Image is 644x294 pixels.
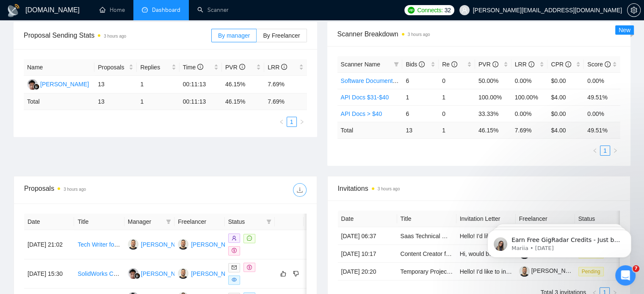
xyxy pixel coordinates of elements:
li: Previous Page [276,117,287,127]
iframe: Intercom notifications message [475,212,644,271]
span: 32 [445,5,451,15]
td: 46.15% [222,76,264,93]
td: [DATE] 21:02 [24,230,74,259]
img: RP [128,268,138,279]
a: 1 [287,117,296,126]
td: 1 [402,89,439,105]
span: mail [232,265,237,270]
td: 100.00% [511,89,548,105]
span: Time [183,64,203,71]
td: 1 [439,122,475,138]
a: RP[PERSON_NAME] [128,270,190,277]
span: dislike [293,270,299,277]
span: info-circle [605,61,611,67]
button: dislike [291,269,301,279]
span: eye [232,277,237,282]
img: CF [178,239,188,250]
td: 0 [439,105,475,122]
th: Status [575,211,634,227]
td: 0.00% [584,105,620,122]
span: filter [392,58,401,71]
td: 46.15 % [222,93,264,110]
span: dashboard [142,7,148,13]
th: Date [24,214,74,230]
td: 7.69 % [511,122,548,138]
td: 0.00% [511,72,548,89]
span: setting [627,7,640,14]
td: [DATE] 15:30 [24,259,74,289]
td: Total [24,93,94,110]
span: Connects: [417,5,442,15]
span: message [247,236,252,241]
span: dollar [232,248,237,253]
a: API Docs $31-$40 [341,94,389,101]
td: 49.51% [584,89,620,105]
span: Earn Free GigRadar Credits - Just by Sharing Your Story! 💬 Want more credits for sending proposal... [37,25,146,233]
a: Software Documentation [341,77,406,84]
span: Status [228,217,263,226]
button: left [276,117,287,127]
span: Hi, would be happy to chat about this opportunity [460,250,588,257]
td: 13 [402,122,439,138]
div: [PERSON_NAME] [191,269,240,278]
li: Previous Page [590,146,600,156]
td: Saas Technical Writer [397,227,456,245]
span: info-circle [197,64,203,70]
td: 0.00% [584,72,620,89]
td: 49.51 % [584,122,620,138]
td: 0.00% [511,105,548,122]
span: filter [266,219,271,224]
span: like [280,270,286,277]
td: 13 [94,76,137,93]
a: CF[PERSON_NAME] [178,241,240,247]
img: CF [128,239,138,250]
td: 1 [439,89,475,105]
div: [PERSON_NAME] [141,269,190,278]
li: Next Page [297,117,307,127]
span: user-add [232,236,237,241]
a: RP[PERSON_NAME] [27,80,89,87]
span: Dashboard [152,6,180,14]
span: PVR [225,64,245,71]
img: logo [7,4,20,17]
span: Proposals [98,63,127,72]
td: $0.00 [547,105,584,122]
span: Pending [578,267,604,276]
td: Temporary Project Manager for Footwear Company [397,263,456,280]
th: Invitation Letter [456,211,516,227]
th: Name [24,59,94,76]
th: Freelancer [174,214,224,230]
span: filter [166,219,171,224]
div: [PERSON_NAME] [141,240,190,249]
a: 1 [600,146,610,155]
span: LRR [515,61,534,68]
button: download [293,183,307,197]
th: Freelancer [516,211,575,227]
a: setting [627,7,641,14]
img: RP [27,79,38,90]
td: $4.00 [547,89,584,105]
td: SolidWorks Composer Specialist for Technical Documentation [74,259,124,289]
button: left [590,146,600,156]
td: 33.33% [475,105,511,122]
td: Content Creator for Data Infrastructure / Cloud [397,245,456,263]
span: CPR [551,61,571,68]
span: right [299,119,304,124]
time: 3 hours ago [408,32,430,37]
span: filter [265,215,273,228]
td: 50.00% [475,72,511,89]
a: Content Creator for Data Infrastructure / Cloud [401,250,522,257]
span: filter [164,215,173,228]
td: 46.15 % [475,122,511,138]
a: homeHome [100,6,125,14]
span: Re [442,61,457,68]
button: setting [627,3,641,17]
time: 3 hours ago [104,34,126,38]
td: [DATE] 10:17 [338,245,397,263]
span: right [613,148,618,153]
img: c19XLmcAaUyE9YycPbSzpZPd2PgtMd-FraBXnkcQxUjRPkypxg5ZkPR_xSq_QJIOqG [519,266,530,277]
span: By Freelancer [263,32,300,39]
td: 100.00% [475,89,511,105]
li: 1 [287,117,297,127]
